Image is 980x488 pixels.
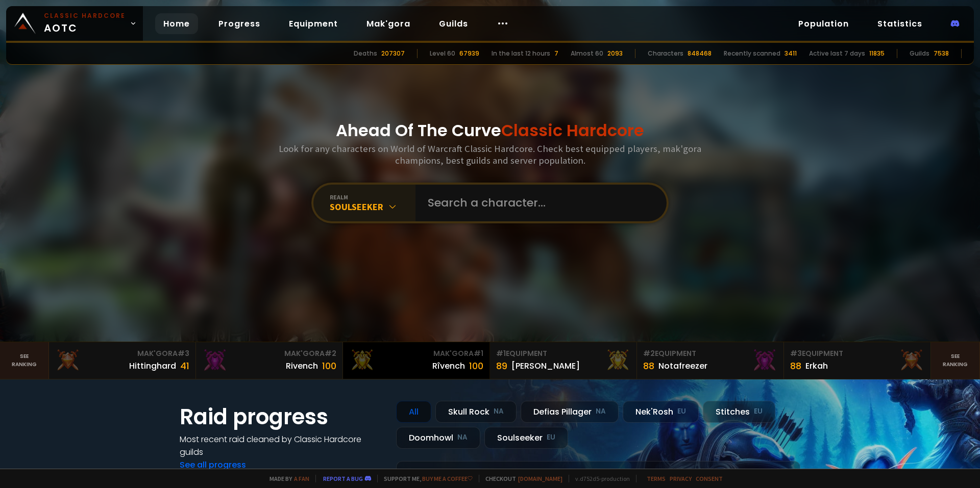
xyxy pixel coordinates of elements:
[496,359,507,373] div: 89
[469,359,483,373] div: 100
[688,49,712,58] div: 848468
[910,49,929,58] div: Guilds
[459,49,479,58] div: 67939
[754,406,763,417] small: EU
[281,13,346,34] a: Equipment
[479,475,562,482] span: Checkout
[790,348,924,359] div: Equipment
[492,49,550,58] div: In the last 12 hours
[607,49,623,58] div: 2093
[49,342,196,379] a: Mak'Gora#3Hittinghard41
[431,13,476,34] a: Guilds
[55,348,189,359] div: Mak'Gora
[325,348,336,358] span: # 2
[484,427,568,449] div: Soulseeker
[422,475,473,482] a: Buy me a coffee
[474,348,483,358] span: # 1
[180,459,246,471] a: See all progress
[784,342,931,379] a: #3Equipment88Erkah
[330,201,415,213] div: Soulseeker
[496,348,630,359] div: Equipment
[180,433,384,458] h4: Most recent raid cleaned by Classic Hardcore guilds
[790,359,801,373] div: 88
[931,342,980,379] a: Seeranking
[349,348,483,359] div: Mak'Gora
[785,49,797,58] div: 3411
[196,342,343,379] a: Mak'Gora#2Rivench100
[155,13,198,34] a: Home
[422,185,654,221] input: Search a character...
[518,475,562,482] a: [DOMAIN_NAME]
[790,348,802,358] span: # 3
[724,49,780,58] div: Recently scanned
[336,118,644,143] h1: Ahead Of The Curve
[571,49,603,58] div: Almost 60
[790,13,857,34] a: Population
[648,49,683,58] div: Characters
[696,475,723,482] a: Consent
[658,359,707,372] div: Notafreezer
[637,342,784,379] a: #2Equipment88Notafreezer
[457,432,468,443] small: NA
[569,475,630,482] span: v. d752d5 - production
[129,359,176,372] div: Hittinghard
[44,11,126,36] span: AOTC
[180,359,189,373] div: 41
[677,406,686,417] small: EU
[435,401,517,423] div: Skull Rock
[496,348,506,358] span: # 1
[596,406,606,417] small: NA
[210,13,268,34] a: Progress
[869,49,885,58] div: 11835
[377,475,473,482] span: Support me,
[44,11,126,20] small: Classic Hardcore
[323,475,363,482] a: Report a bug
[703,401,775,423] div: Stitches
[286,359,318,372] div: Rivench
[354,49,377,58] div: Deaths
[805,359,828,372] div: Erkah
[6,6,143,41] a: Classic HardcoreAOTC
[396,401,431,423] div: All
[490,342,637,379] a: #1Equipment89[PERSON_NAME]
[178,348,189,358] span: # 3
[294,475,309,482] a: a fan
[343,342,490,379] a: Mak'Gora#1Rîvench100
[521,401,619,423] div: Defias Pillager
[809,49,865,58] div: Active last 7 days
[501,119,644,142] span: Classic Hardcore
[869,13,930,34] a: Statistics
[547,432,555,443] small: EU
[322,359,336,373] div: 100
[396,461,800,488] a: [DATE]zgpetri on godDefias Pillager8 /90
[643,359,654,373] div: 88
[554,49,558,58] div: 7
[381,49,405,58] div: 207307
[180,401,384,433] h1: Raid progress
[263,475,309,482] span: Made by
[330,193,415,201] div: realm
[396,427,480,449] div: Doomhowl
[358,13,419,34] a: Mak'gora
[432,359,465,372] div: Rîvench
[511,359,580,372] div: [PERSON_NAME]
[494,406,504,417] small: NA
[643,348,655,358] span: # 2
[430,49,455,58] div: Level 60
[647,475,666,482] a: Terms
[934,49,949,58] div: 7538
[670,475,692,482] a: Privacy
[623,401,699,423] div: Nek'Rosh
[275,143,705,166] h3: Look for any characters on World of Warcraft Classic Hardcore. Check best equipped players, mak'g...
[643,348,777,359] div: Equipment
[202,348,336,359] div: Mak'Gora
